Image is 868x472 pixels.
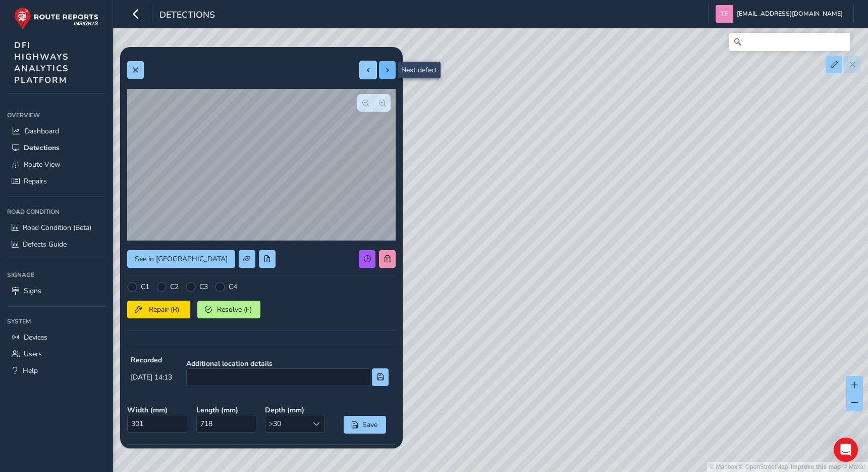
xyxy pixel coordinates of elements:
span: Repairs [24,176,47,186]
span: Defects Guide [23,240,67,249]
label: C4 [229,282,237,292]
a: Dashboard [7,123,105,139]
input: Search [729,33,850,51]
button: Save [344,416,386,434]
button: See in Route View [127,250,235,268]
span: Signs [24,286,41,296]
a: Road Condition (Beta) [7,219,105,236]
strong: Depth ( mm ) [265,405,327,415]
div: Signage [7,267,105,282]
span: Route View [24,160,61,169]
img: diamond-layout [716,5,733,23]
div: Overview [7,108,105,123]
a: Defects Guide [7,236,105,253]
a: Signs [7,282,105,299]
label: C3 [199,282,208,292]
span: Dashboard [25,126,59,136]
a: Route View [7,156,105,173]
a: Help [7,362,105,379]
span: Help [23,366,38,375]
span: >30 [265,415,308,432]
strong: Recorded [131,355,172,365]
span: Road Condition (Beta) [23,223,91,232]
span: Resolve (F) [215,305,253,314]
a: Devices [7,329,105,346]
a: Repairs [7,173,105,190]
button: Resolve (F) [197,301,260,318]
strong: Length ( mm ) [196,405,258,415]
span: Detections [24,143,60,153]
span: DFI HIGHWAYS ANALYTICS PLATFORM [14,39,69,86]
span: Users [24,349,42,359]
div: System [7,314,105,329]
span: [DATE] 14:13 [131,372,172,382]
button: [EMAIL_ADDRESS][DOMAIN_NAME] [716,5,846,23]
a: Detections [7,139,105,156]
label: C1 [141,282,149,292]
label: C2 [170,282,179,292]
span: Repair (R) [145,305,183,314]
span: Devices [24,333,47,342]
span: See in [GEOGRAPHIC_DATA] [135,254,228,264]
a: Users [7,346,105,362]
strong: Width ( mm ) [127,405,189,415]
img: rr logo [14,7,98,30]
div: Road Condition [7,204,105,219]
span: Save [362,420,378,430]
strong: Additional location details [186,359,389,368]
div: Open Intercom Messenger [834,438,858,462]
span: Detections [159,9,215,23]
button: Repair (R) [127,301,190,318]
span: [EMAIL_ADDRESS][DOMAIN_NAME] [737,5,843,23]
